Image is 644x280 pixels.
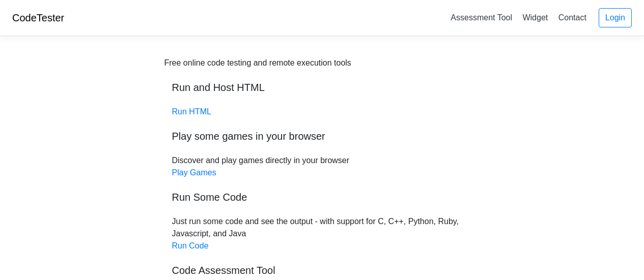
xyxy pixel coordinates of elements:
[172,130,472,142] h5: Play some games in your browser
[172,107,211,116] a: Run HTML
[599,8,632,27] a: Login
[518,9,552,26] a: Widget
[172,191,472,203] h5: Run Some Code
[172,81,472,94] h5: Run and Host HTML
[554,9,591,26] a: Contact
[164,57,351,69] div: Free online code testing and remote execution tools
[446,9,516,26] a: Assessment Tool
[172,264,472,276] h5: Code Assessment Tool
[172,241,209,250] a: Run Code
[172,168,216,177] a: Play Games
[12,12,64,23] a: CodeTester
